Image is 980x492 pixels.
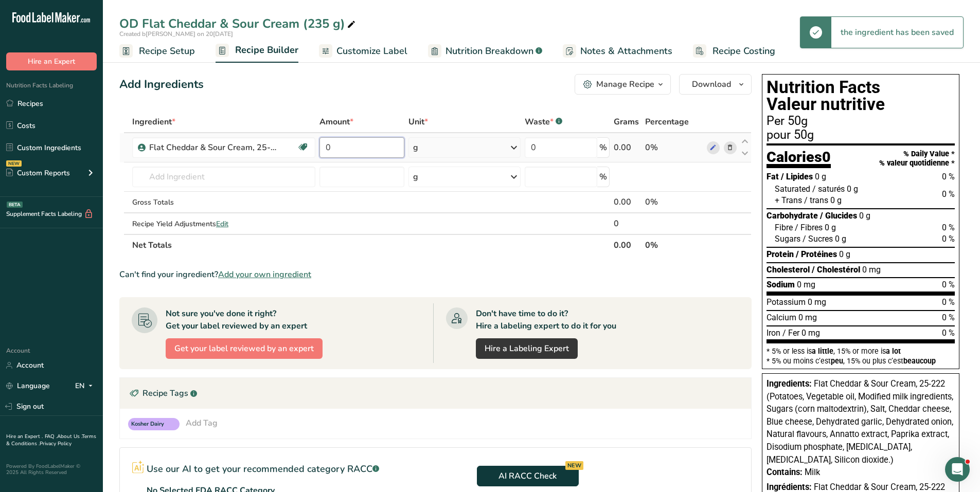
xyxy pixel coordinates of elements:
div: g [413,141,418,154]
span: Fibre [775,223,793,232]
th: Net Totals [130,234,612,256]
span: 0 g [847,184,858,194]
span: 0 mg [797,280,815,289]
div: Add Ingredients [119,76,204,93]
span: Unit [408,116,428,128]
a: Language [6,377,50,395]
span: AI RACC Check [498,470,557,482]
span: Sodium [767,280,795,289]
iframe: Intercom live chat [945,457,970,482]
button: Hire an Expert [6,52,97,70]
span: Grams [614,116,639,128]
span: / Fibres [795,223,823,232]
span: Amount [319,116,353,128]
div: g [413,171,418,183]
div: NEW [6,160,22,167]
span: Calcium [767,313,796,322]
span: 0 g [839,249,850,259]
input: Add Ingredient [132,167,315,187]
span: 0 % [942,297,955,307]
span: 0 g [825,223,836,232]
span: Cholesterol [767,265,810,275]
span: 0 mg [798,313,817,322]
span: 0 g [830,195,842,205]
span: Edit [216,219,228,229]
button: Get your label reviewed by an expert [166,338,323,359]
span: Iron [767,328,780,338]
span: Saturated [775,184,810,194]
span: 0 % [942,172,955,181]
span: Download [692,78,731,90]
div: Add Tag [186,417,218,429]
div: Not sure you've done it right? Get your label reviewed by an expert [166,307,307,332]
span: 0 g [815,172,826,181]
span: 0 mg [801,328,820,338]
div: Flat Cheddar & Sour Cream, 25-222 [149,141,278,154]
span: Fat [767,172,779,181]
span: Protein [767,249,794,259]
a: Recipe Setup [119,40,195,63]
span: Created b[PERSON_NAME] on 20[DATE] [119,30,233,38]
div: Custom Reports [6,168,70,178]
div: Calories [767,150,831,169]
span: Ingredients: [767,379,812,389]
span: Recipe Builder [235,43,298,57]
div: pour 50g [767,129,955,141]
div: Can't find your ingredient? [119,268,752,281]
span: / Sucres [803,234,833,244]
span: peu [831,357,843,365]
div: Recipe Tags [120,378,751,409]
div: NEW [565,461,583,470]
span: Ingredient [132,116,175,128]
a: Hire an Expert . [6,433,43,440]
span: Ingrédients: [767,482,812,492]
span: Add your own ingredient [218,268,311,281]
a: Terms & Conditions . [6,433,96,447]
span: Percentage [645,116,689,128]
div: 0.00 [614,196,641,208]
span: Sugars [775,234,800,244]
div: Waste [525,116,562,128]
span: + Trans [775,195,802,205]
a: FAQ . [45,433,57,440]
span: beaucoup [903,357,936,365]
span: / trans [804,195,828,205]
p: Use our AI to get your recommended category RACC [147,462,379,476]
div: Recipe Yield Adjustments [132,218,315,229]
a: Notes & Attachments [563,40,672,63]
span: 0 mg [862,265,881,275]
span: a little [812,347,833,355]
div: Powered By FoodLabelMaker © 2025 All Rights Reserved [6,463,97,476]
span: / Cholestérol [812,265,860,275]
a: Nutrition Breakdown [428,40,542,63]
span: / Protéines [796,249,837,259]
div: Per 50g [767,115,955,127]
div: * 5% ou moins c’est , 15% ou plus c’est [767,357,955,365]
span: / Glucides [820,211,857,221]
span: 0 % [942,223,955,232]
span: / Lipides [781,172,813,181]
span: 0 g [835,234,846,244]
div: Don't have time to do it? Hire a labeling expert to do it for you [476,307,616,332]
button: Manage Recipe [575,74,671,95]
div: Manage Recipe [596,78,654,90]
span: Recipe Setup [139,44,195,58]
span: 0 mg [808,297,826,307]
div: BETA [7,202,23,208]
span: Nutrition Breakdown [446,44,533,58]
span: / saturés [812,184,845,194]
a: Customize Label [319,40,407,63]
span: Get your label reviewed by an expert [174,342,314,355]
span: Flat Cheddar & Sour Cream, 25-222 (Potatoes, Vegetable oil, Modified milk ingredients, Sugars (co... [767,379,953,465]
span: 0 % [942,328,955,338]
th: 0% [643,234,705,256]
div: OD Flat Cheddar & Sour Cream (235 g) [119,14,358,33]
span: Notes & Attachments [580,44,672,58]
span: Milk [805,467,820,477]
section: * 5% or less is , 15% or more is [767,343,955,365]
a: Recipe Builder [216,39,298,63]
span: 0 % [942,189,955,199]
span: Customize Label [336,44,407,58]
span: 0 [822,148,831,166]
span: 0 % [942,313,955,322]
